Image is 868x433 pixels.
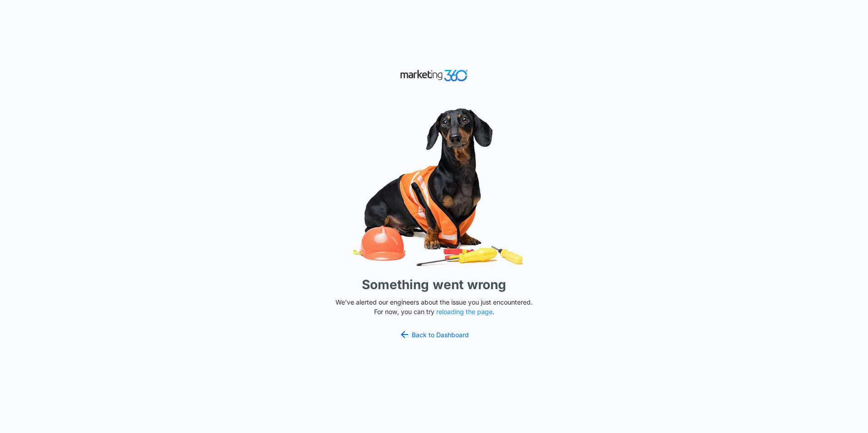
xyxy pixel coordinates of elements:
[362,275,506,294] h1: Something went wrong
[400,68,468,84] img: Marketing 360 Logo
[298,103,570,272] img: Sad Dog
[399,329,469,340] a: Back to Dashboard
[436,308,493,315] button: reloading the page
[332,297,536,316] p: We've alerted our engineers about the issue you just encountered. For now, you can try .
